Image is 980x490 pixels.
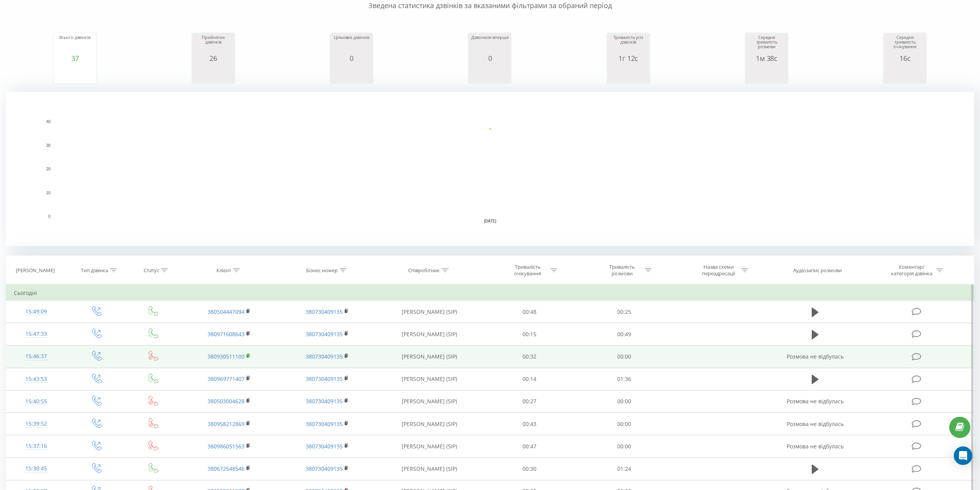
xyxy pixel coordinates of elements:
a: 380730409135 [306,465,343,472]
div: 15:37:16 [14,439,59,454]
td: 00:30 [482,458,577,480]
svg: A chart. [609,62,648,85]
div: 15:43:53 [14,372,59,387]
a: 380730409135 [306,353,343,360]
div: Дзвонили вперше [471,35,509,54]
div: Середня тривалість очікування [886,35,924,54]
span: Розмова не відбулась [787,397,844,405]
div: Тривалість усіх дзвінків [609,35,648,54]
a: 380969771407 [208,375,245,382]
svg: A chart. [747,62,786,85]
div: 15:46:37 [14,349,59,364]
svg: A chart. [886,62,924,85]
div: 26 [194,54,233,62]
a: 380730409135 [306,420,343,428]
a: 380958212869 [208,420,245,428]
td: [PERSON_NAME] (SIP) [377,301,482,323]
text: 10 [46,191,51,195]
div: 1г 12с [609,54,648,62]
div: 0 [332,54,371,62]
td: 00:15 [482,323,577,345]
td: 00:27 [482,390,577,413]
div: Тривалість розмови [601,264,643,277]
td: 00:48 [482,301,577,323]
div: Цільових дзвінків [332,35,371,54]
svg: A chart. [471,62,509,85]
div: Бізнес номер [306,267,338,274]
div: Назва схеми переадресації [698,264,739,277]
div: Open Intercom Messenger [954,446,972,465]
a: 380971608643 [208,330,245,338]
td: 00:32 [482,345,577,368]
a: 380730409135 [306,397,343,405]
span: Розмова не відбулась [787,420,844,428]
td: Сьогодні [6,285,974,301]
a: 380986051563 [208,443,245,450]
td: [PERSON_NAME] (SIP) [377,368,482,390]
div: Тип дзвінка [81,267,108,274]
div: Всього дзвінків [56,35,94,54]
a: 380730409135 [306,308,343,315]
a: 380730409135 [306,375,343,382]
div: Співробітник [408,267,440,274]
td: 00:00 [577,345,671,368]
a: 380503004628 [208,397,245,405]
span: Розмова не відбулась [787,443,844,450]
td: 00:14 [482,368,577,390]
td: 00:49 [577,323,671,345]
a: 380730409135 [306,443,343,450]
td: 00:00 [577,390,671,413]
a: 380672548546 [208,465,245,472]
div: Аудіозапис розмови [793,267,842,274]
div: [PERSON_NAME] [16,267,55,274]
div: 0 [471,54,509,62]
svg: A chart. [56,62,94,85]
div: 15:39:52 [14,416,59,431]
div: 15:49:09 [14,304,59,319]
td: 00:00 [577,413,671,435]
td: [PERSON_NAME] (SIP) [377,390,482,413]
div: 15:40:55 [14,394,59,409]
text: 0 [48,214,50,219]
td: [PERSON_NAME] (SIP) [377,458,482,480]
a: 380930511100 [208,353,245,360]
td: 01:24 [577,458,671,480]
text: [DATE] [484,219,496,223]
div: 1м 38с [747,54,786,62]
div: Прийнятих дзвінків [194,35,233,54]
div: 15:47:33 [14,327,59,342]
div: 37 [56,54,94,62]
text: 40 [46,120,51,124]
svg: A chart. [194,62,233,85]
svg: A chart. [6,92,974,246]
div: Тривалість очікування [507,264,548,277]
td: 00:00 [577,435,671,458]
td: [PERSON_NAME] (SIP) [377,323,482,345]
div: Коментар/категорія дзвінка [889,264,934,277]
div: 15:30:45 [14,461,59,476]
td: 00:43 [482,413,577,435]
td: [PERSON_NAME] (SIP) [377,435,482,458]
td: 01:36 [577,368,671,390]
td: 00:47 [482,435,577,458]
div: Середня тривалість розмови [747,35,786,54]
svg: A chart. [332,62,371,85]
a: 380504447094 [208,308,245,315]
div: 16с [886,54,924,62]
span: Розмова не відбулась [787,353,844,360]
div: Клієнт [216,267,231,274]
td: 00:25 [577,301,671,323]
td: [PERSON_NAME] (SIP) [377,413,482,435]
div: Статус [144,267,159,274]
td: [PERSON_NAME] (SIP) [377,345,482,368]
text: 30 [46,143,51,148]
a: 380730409135 [306,330,343,338]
